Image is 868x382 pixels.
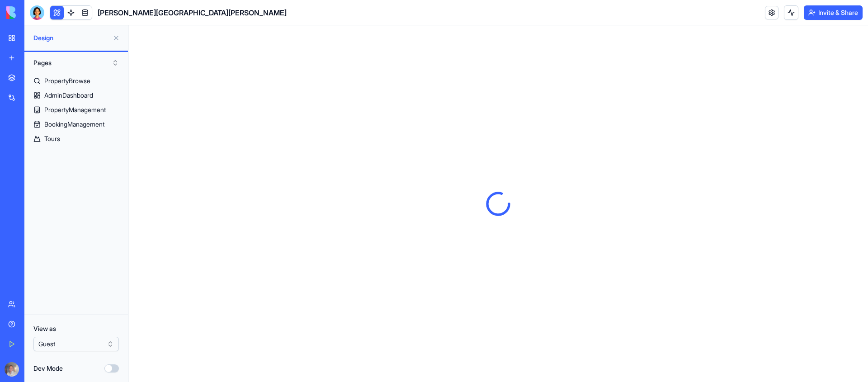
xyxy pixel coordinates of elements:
a: BookingManagement [24,117,128,132]
img: logo [6,6,62,19]
div: PropertyBrowse [44,76,90,85]
button: Pages [29,56,123,70]
a: AdminDashboard [24,88,128,103]
div: Tours [44,134,60,143]
button: Invite & Share [804,5,863,20]
a: PropertyBrowse [24,74,128,88]
a: Tours [24,132,128,146]
div: AdminDashboard [44,91,93,100]
span: Design [33,33,109,42]
label: Dev Mode [33,364,63,373]
span: [PERSON_NAME][GEOGRAPHIC_DATA][PERSON_NAME] [98,7,287,18]
img: ACg8ocIoKTluYVx1WVSvMTc6vEhh8zlEulljtIG1Q6EjfdS3E24EJStT=s96-c [5,362,19,377]
a: PropertyManagement [24,103,128,117]
label: View as [33,324,119,333]
div: PropertyManagement [44,105,106,114]
div: BookingManagement [44,120,104,129]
